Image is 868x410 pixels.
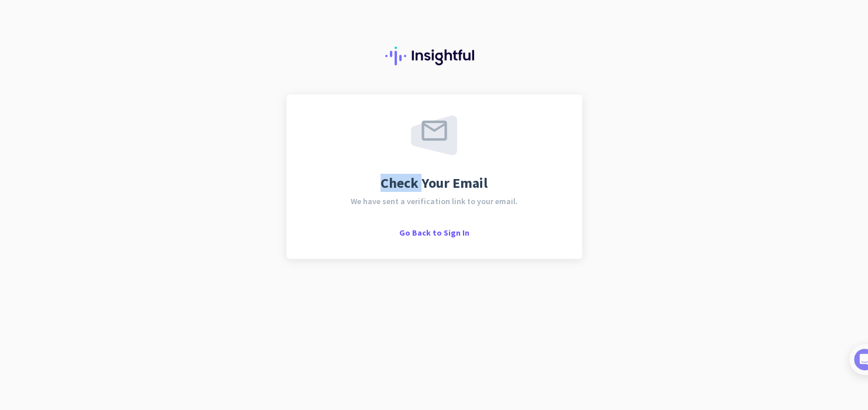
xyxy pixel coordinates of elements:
[411,115,457,155] img: email-sent
[351,197,518,205] span: We have sent a verification link to your email.
[399,227,469,238] span: Go Back to Sign In
[385,47,483,65] img: Insightful
[381,176,487,190] span: Check Your Email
